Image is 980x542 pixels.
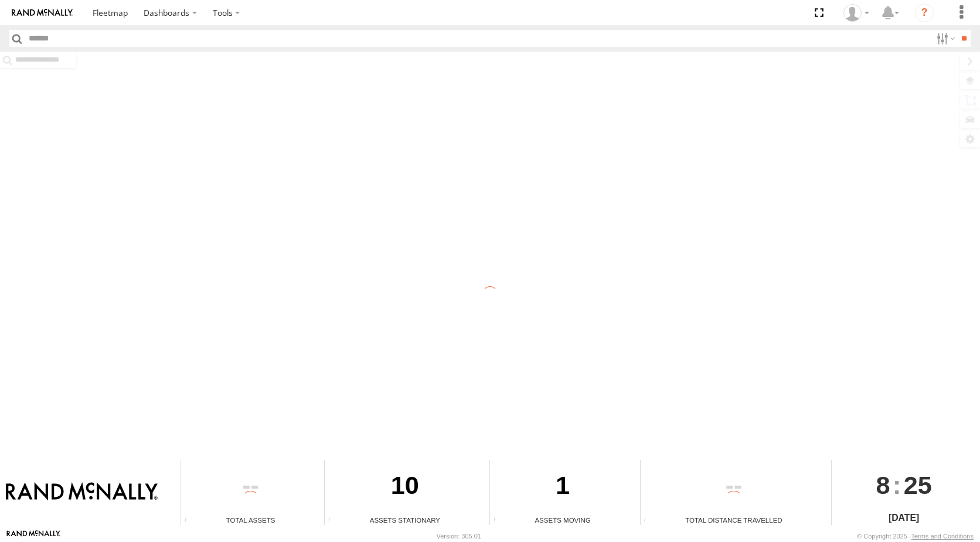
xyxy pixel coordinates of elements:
[325,460,485,515] div: 10
[932,30,957,47] label: Search Filter Options
[6,530,60,542] a: Visit our Website
[839,4,873,22] div: Valeo Dash
[832,460,975,510] div: :
[181,516,199,525] div: Total number of Enabled Assets
[181,515,320,525] div: Total Assets
[641,515,828,525] div: Total Distance Travelled
[832,511,975,525] div: [DATE]
[911,533,974,540] a: Terms and Conditions
[437,533,481,540] div: Version: 305.01
[325,515,485,525] div: Assets Stationary
[857,533,974,540] div: © Copyright 2025 -
[12,9,73,17] img: rand-logo.svg
[904,460,932,510] span: 25
[325,516,342,525] div: Total number of assets current stationary.
[490,515,636,525] div: Assets Moving
[641,516,658,525] div: Total distance travelled by all assets within specified date range and applied filters
[490,460,636,515] div: 1
[490,516,508,525] div: Total number of assets current in transit.
[876,460,890,510] span: 8
[915,4,934,22] i: ?
[6,482,158,502] img: Rand McNally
